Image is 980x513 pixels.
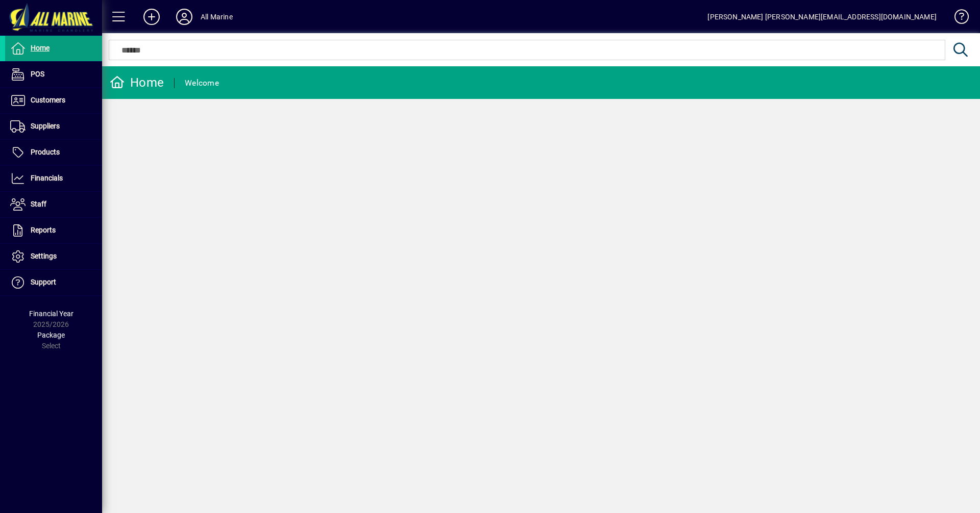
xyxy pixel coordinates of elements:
[31,226,56,234] span: Reports
[5,140,102,165] a: Products
[5,218,102,243] a: Reports
[5,244,102,269] a: Settings
[31,122,60,130] span: Suppliers
[37,331,65,339] span: Package
[947,2,967,35] a: Knowledge Base
[5,88,102,113] a: Customers
[31,252,57,260] span: Settings
[168,8,201,26] button: Profile
[135,8,168,26] button: Add
[5,62,102,87] a: POS
[31,200,46,208] span: Staff
[29,310,73,318] span: Financial Year
[5,270,102,295] a: Support
[5,166,102,191] a: Financials
[110,74,164,91] div: Home
[31,96,65,104] span: Customers
[707,9,937,25] div: [PERSON_NAME] [PERSON_NAME][EMAIL_ADDRESS][DOMAIN_NAME]
[31,148,60,156] span: Products
[31,44,50,52] span: Home
[185,75,219,91] div: Welcome
[31,174,63,182] span: Financials
[31,70,44,78] span: POS
[201,9,233,25] div: All Marine
[5,114,102,139] a: Suppliers
[5,192,102,217] a: Staff
[31,278,56,286] span: Support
